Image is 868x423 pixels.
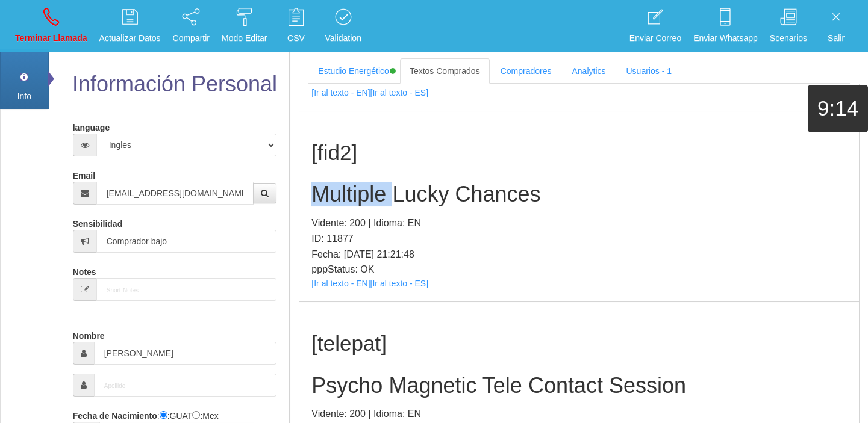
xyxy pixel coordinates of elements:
a: Textos Comprados [400,58,490,84]
p: Enviar Whatsapp [693,31,758,45]
a: Estudio Energético [308,58,399,84]
h1: 9:14 [808,97,868,120]
p: Vidente: 200 | Idioma: EN [311,406,847,422]
p: Fecha: [DATE] 21:21:48 [311,247,847,262]
a: Actualizar Datos [95,4,165,49]
h2: Información Personal [70,72,280,96]
a: Compartir [169,4,214,49]
a: Salir [815,4,857,49]
a: Scenarios [766,4,811,49]
input: :Quechi GUAT [160,411,167,419]
a: Enviar Whatsapp [689,4,762,49]
h2: Multiple Lucky Chances [311,182,847,206]
a: [Ir al texto - ES] [370,279,428,288]
a: [Ir al texto - EN] [311,279,370,288]
h1: [telepat] [311,332,847,356]
p: Vidente: 200 | Idioma: EN [311,215,847,231]
label: Sensibilidad [73,214,122,230]
h1: [fid2] [311,141,847,165]
input: Nombre [94,342,277,365]
label: Notes [73,262,96,278]
input: Correo electrónico [96,182,254,205]
p: Actualizar Datos [99,31,161,45]
p: ID: 11877 [311,231,847,247]
a: Validation [320,4,365,49]
label: Nombre [73,326,105,342]
a: [Ir al texto - ES] [370,88,428,97]
input: Apellido [94,374,277,397]
p: Validation [325,31,361,45]
p: pppStatus: OK [311,262,847,277]
a: Enviar Correo [625,4,685,49]
p: Scenarios [770,31,807,45]
input: Sensibilidad [96,230,277,253]
a: Terminar Llamada [11,4,92,49]
a: CSV [275,4,317,49]
a: Modo Editar [217,4,271,49]
label: Email [73,165,95,182]
input: Short-Notes [96,278,277,301]
label: language [73,117,110,134]
h2: Psycho Magnetic Tele Contact Session [311,374,847,398]
p: CSV [279,31,313,45]
a: Compradores [491,58,561,84]
a: Analytics [562,58,615,84]
p: Enviar Correo [629,31,681,45]
input: :Yuca-Mex [192,411,200,419]
a: Usuarios - 1 [616,58,681,84]
p: Salir [819,31,853,45]
label: Fecha de Nacimiento [73,406,157,422]
p: Modo Editar [222,31,267,45]
a: [Ir al texto - EN] [311,88,370,97]
p: Compartir [173,31,210,45]
p: Terminar Llamada [15,31,87,45]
